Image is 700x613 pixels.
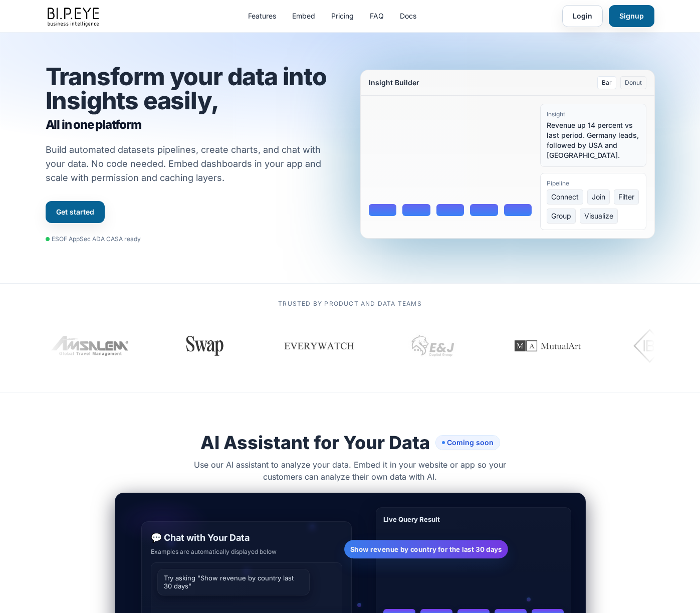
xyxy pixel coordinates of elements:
[369,78,419,88] div: Insight Builder
[46,65,340,133] h1: Transform your data into Insights easily,
[46,5,103,28] img: bipeye-logo
[370,11,384,21] a: FAQ
[248,11,276,21] a: Features
[609,5,654,27] a: Signup
[46,201,105,223] a: Get started
[400,11,416,21] a: Docs
[408,321,458,371] img: EJ Capital
[46,300,655,308] p: Trusted by product and data teams
[620,76,646,89] button: Donut
[547,209,576,224] span: Group
[633,326,690,366] img: IBI
[597,76,616,89] button: Bar
[547,120,640,160] div: Revenue up 14 percent vs last period. Germany leads, followed by USA and [GEOGRAPHIC_DATA].
[587,189,610,205] span: Join
[200,433,500,453] h2: AI Assistant for Your Data
[46,117,340,133] span: All in one platform
[369,104,532,216] div: Bar chart
[46,143,334,185] p: Build automated datasets pipelines, create charts, and chat with your data. No code needed. Embed...
[46,235,141,243] div: ESOF AppSec ADA CASA ready
[580,209,618,224] span: Visualize
[503,321,593,371] img: MutualArt
[51,336,130,356] img: Amsalem
[283,331,355,361] img: Everywatch
[547,179,640,187] div: Pipeline
[292,11,315,21] a: Embed
[181,336,228,356] img: Swap
[182,459,519,483] p: Use our AI assistant to analyze your data. Embed it in your website or app so your customers can ...
[436,436,500,450] span: Coming soon
[614,189,639,205] span: Filter
[547,110,640,118] div: Insight
[331,11,354,21] a: Pricing
[547,189,583,205] span: Connect
[562,5,603,27] a: Login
